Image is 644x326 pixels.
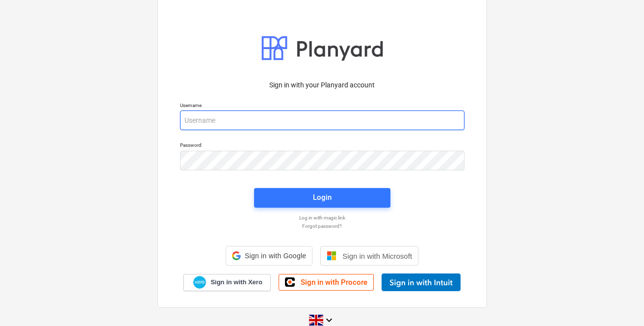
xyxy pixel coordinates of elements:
[342,252,412,260] span: Sign in with Microsoft
[323,314,335,326] i: keyboard_arrow_down
[301,278,367,287] span: Sign in with Procore
[327,251,336,261] img: Microsoft logo
[175,215,469,221] a: Log in with magic link
[183,274,271,291] a: Sign in with Xero
[313,191,332,204] div: Login
[193,276,206,289] img: Xero logo
[226,246,312,266] div: Sign in with Google
[180,142,464,150] p: Password
[180,102,464,110] p: Username
[175,223,469,229] a: Forgot password?
[254,188,390,208] button: Login
[210,278,262,287] span: Sign in with Xero
[180,110,464,130] input: Username
[180,80,464,90] p: Sign in with your Planyard account
[279,274,374,291] a: Sign in with Procore
[245,252,306,260] span: Sign in with Google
